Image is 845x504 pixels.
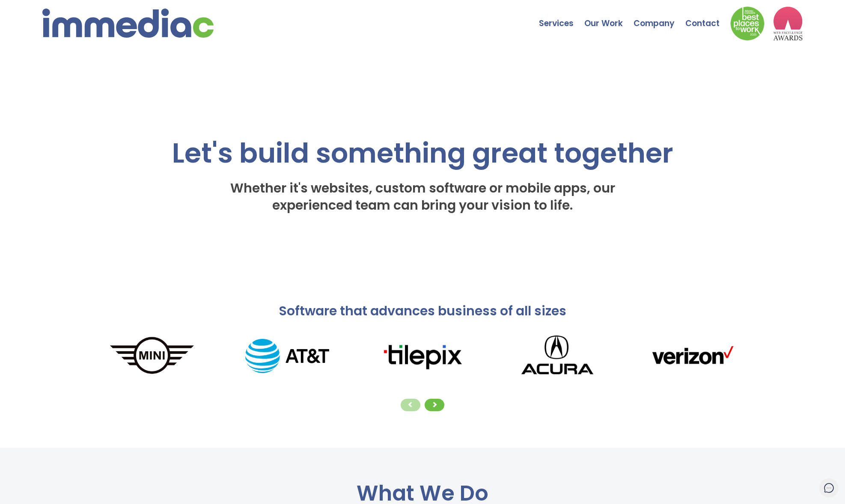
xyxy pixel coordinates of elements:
[773,6,803,41] img: logo2_wea_nobg.webp
[634,2,685,32] a: Company
[230,179,615,214] span: Whether it's websites, custom software or mobile apps, our experienced team can bring your vision...
[279,302,566,320] span: Software that advances business of all sizes
[490,328,625,384] img: Acura_logo.png
[220,339,355,373] img: AT%26T_logo.png
[625,341,760,371] img: verizonLogo.png
[730,6,765,41] img: Down
[539,2,584,32] a: Services
[172,134,673,172] span: Let's build something great together
[685,2,730,32] a: Contact
[42,9,214,38] img: immediac
[84,335,220,377] img: MINI_logo.png
[584,2,634,32] a: Our Work
[355,341,490,371] img: tilepixLogo.png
